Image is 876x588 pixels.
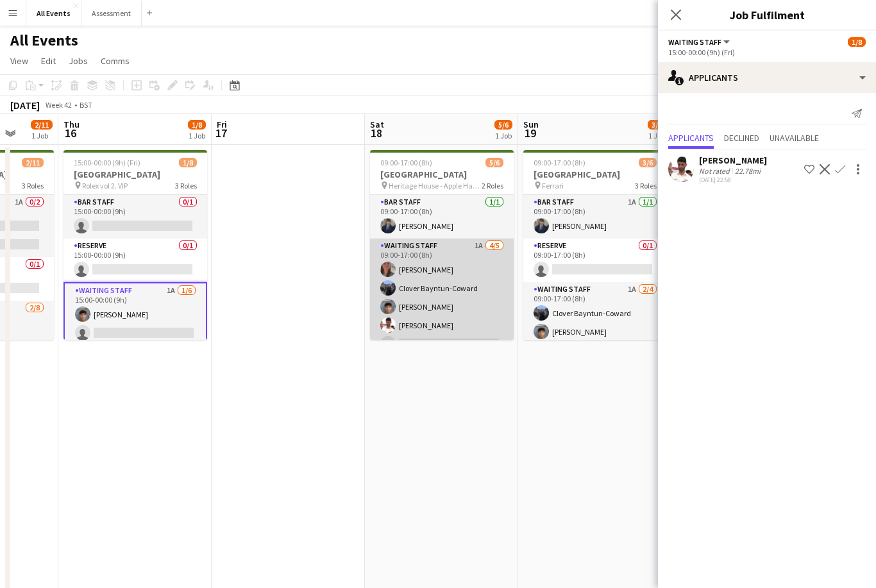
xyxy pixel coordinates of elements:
div: 1 Job [495,131,512,140]
div: BST [80,100,92,110]
span: 2/11 [31,120,53,130]
span: 2 Roles [482,181,503,190]
span: Unavailable [770,133,819,142]
app-card-role: Reserve0/109:00-17:00 (8h) [523,239,667,282]
span: 2/11 [22,158,44,167]
app-card-role: Bar Staff1/109:00-17:00 (8h)[PERSON_NAME] [370,195,514,239]
div: [DATE] 22:58 [699,176,767,184]
span: 1/8 [188,120,206,130]
span: 17 [215,126,227,140]
app-card-role: Waiting Staff1A2/409:00-17:00 (8h)Clover Bayntun-Coward[PERSON_NAME] [523,282,667,382]
h1: All Events [10,31,78,50]
span: Jobs [69,55,88,67]
span: 15:00-00:00 (9h) (Fri) [74,158,140,167]
span: Comms [101,55,130,67]
span: 3 Roles [22,181,44,190]
h3: Job Fulfilment [658,6,876,23]
span: Week 42 [42,100,74,110]
div: 15:00-00:00 (9h) (Fri) [668,47,866,57]
div: 1 Job [648,131,665,140]
button: Waiting Staff [668,37,732,47]
span: 19 [521,126,539,140]
app-job-card: 09:00-17:00 (8h)3/6[GEOGRAPHIC_DATA] Ferrari3 RolesBar Staff1A1/109:00-17:00 (8h)[PERSON_NAME]Res... [523,150,667,340]
div: 22.78mi [732,166,763,176]
span: Sun [523,119,539,130]
div: 1 Job [31,131,52,140]
span: 5/6 [494,120,512,130]
span: Declined [724,133,759,142]
app-card-role: Waiting Staff1A1/615:00-00:00 (9h)[PERSON_NAME] [63,282,207,421]
span: 09:00-17:00 (8h) [380,158,432,167]
a: Jobs [63,53,93,69]
span: 18 [368,126,384,140]
span: 3/6 [639,158,657,167]
button: Assessment [81,1,142,26]
span: Thu [63,119,80,130]
span: Ferrari [542,181,564,190]
h3: [GEOGRAPHIC_DATA] [370,169,514,180]
app-card-role: Reserve0/115:00-00:00 (9h) [63,239,207,282]
span: 09:00-17:00 (8h) [534,158,585,167]
span: 1/8 [848,37,866,47]
button: All Events [26,1,81,26]
app-job-card: 15:00-00:00 (9h) (Fri)1/8[GEOGRAPHIC_DATA] Rolex vol 2. VIP3 RolesBar Staff0/115:00-00:00 (9h) Re... [63,150,207,340]
span: 16 [62,126,80,140]
span: Rolex vol 2. VIP [82,181,128,190]
app-job-card: 09:00-17:00 (8h)5/6[GEOGRAPHIC_DATA] Heritage House - Apple Harvest day tbc2 RolesBar Staff1/109:... [370,150,514,340]
app-card-role: Bar Staff1A1/109:00-17:00 (8h)[PERSON_NAME] [523,195,667,239]
span: Applicants [668,133,714,142]
app-card-role: Bar Staff0/115:00-00:00 (9h) [63,195,207,239]
span: 1/8 [179,158,197,167]
span: Edit [41,55,56,67]
h3: [GEOGRAPHIC_DATA] [523,169,667,180]
span: 3 Roles [635,181,657,190]
h3: [GEOGRAPHIC_DATA] [63,169,207,180]
div: [DATE] [10,99,40,112]
span: Waiting Staff [668,37,721,47]
span: View [10,55,28,67]
app-card-role: Waiting Staff1A4/509:00-17:00 (8h)[PERSON_NAME]Clover Bayntun-Coward[PERSON_NAME][PERSON_NAME] [370,239,514,357]
span: Heritage House - Apple Harvest day tbc [389,181,482,190]
span: Sat [370,119,384,130]
span: 3 Roles [175,181,197,190]
span: 5/6 [485,158,503,167]
div: 1 Job [189,131,205,140]
a: Edit [36,53,61,69]
div: Applicants [658,62,876,93]
div: [PERSON_NAME] [699,155,767,166]
a: View [5,53,33,69]
div: Not rated [699,166,732,176]
span: 3/6 [648,120,666,130]
span: Fri [217,119,227,130]
a: Comms [96,53,135,69]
